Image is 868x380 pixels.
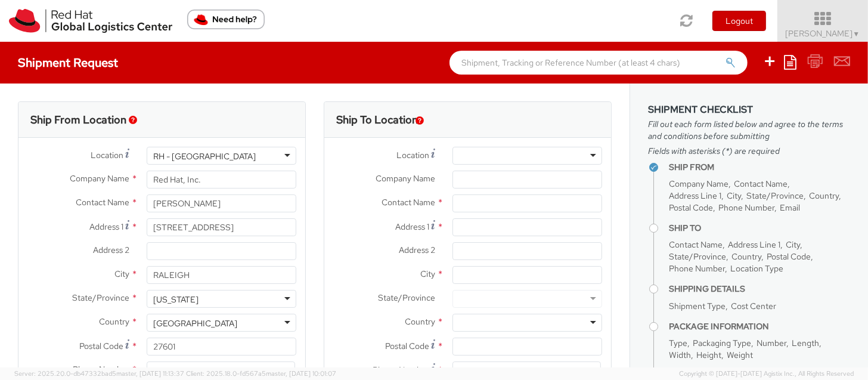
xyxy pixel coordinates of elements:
span: Location Type [730,263,783,274]
span: Cost Center [731,301,776,311]
span: Contact Name [734,178,788,189]
span: Company Name [376,173,435,184]
span: master, [DATE] 10:01:07 [266,369,336,378]
div: [GEOGRAPHIC_DATA] [153,317,237,329]
span: master, [DATE] 11:13:37 [116,369,184,378]
span: City [114,268,129,279]
span: Contact Name [76,197,129,208]
span: Address 1 [395,221,429,232]
span: Phone Number [73,364,129,375]
span: Type [669,338,687,348]
span: Client: 2025.18.0-fd567a5 [186,369,336,378]
span: Server: 2025.20.0-db47332bad5 [14,369,184,378]
span: Location [91,150,123,160]
span: Country [809,190,839,201]
span: Fields with asterisks (*) are required [648,145,850,157]
span: State/Province [72,292,129,303]
span: Length [792,338,819,348]
span: Fill out each form listed below and agree to the terms and conditions before submitting [648,118,850,142]
span: Country [99,316,129,327]
h3: Shipment Checklist [648,104,850,115]
h4: Ship From [669,163,850,172]
h3: Ship From Location [30,114,126,126]
h3: Ship To Location [336,114,418,126]
span: Copyright © [DATE]-[DATE] Agistix Inc., All Rights Reserved [679,369,854,379]
span: Height [696,350,721,360]
span: Email [780,202,800,213]
span: Country [731,251,761,262]
span: Country [405,316,435,327]
span: Postal Code [385,341,429,351]
button: Need help? [187,10,265,29]
span: Address 2 [399,245,435,255]
h4: Shipping Details [669,285,850,294]
span: ▼ [853,29,860,39]
span: [PERSON_NAME] [786,28,860,39]
span: City [420,268,435,279]
h4: Shipment Request [18,56,118,69]
span: Contact Name [669,239,723,250]
span: State/Province [746,190,804,201]
span: Phone Number [669,263,725,274]
button: Logout [712,11,766,31]
span: Postal Code [669,202,713,213]
div: [US_STATE] [153,294,199,305]
img: rh-logistics-00dfa346123c4ec078e1.svg [9,9,172,33]
span: Postal Code [767,251,811,262]
span: Width [669,350,691,360]
span: Phone Number [373,364,429,375]
span: Shipment Type [669,301,726,311]
span: Contact Name [382,197,435,208]
input: Shipment, Tracking or Reference Number (at least 4 chars) [449,51,748,75]
span: State/Province [669,251,726,262]
span: Postal Code [79,341,123,351]
span: State/Province [378,292,435,303]
span: Packaging Type [693,338,751,348]
span: Location [396,150,429,160]
div: RH - [GEOGRAPHIC_DATA] [153,150,256,162]
span: Company Name [70,173,129,184]
span: Company Name [669,178,728,189]
h4: Package Information [669,322,850,331]
span: Address 1 [89,221,123,232]
h4: Ship To [669,224,850,233]
span: City [786,239,800,250]
span: Address Line 1 [728,239,780,250]
span: City [727,190,741,201]
span: Weight [727,350,753,360]
span: Number [757,338,786,348]
span: Address 2 [93,245,129,255]
span: Phone Number [718,202,774,213]
span: Address Line 1 [669,190,721,201]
